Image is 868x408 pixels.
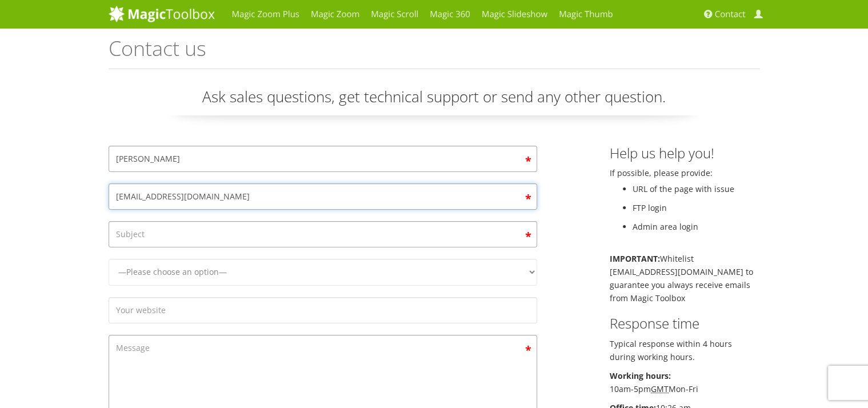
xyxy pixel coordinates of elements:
img: MagicToolbox.com - Image tools for your website [109,5,215,22]
p: Whitelist [EMAIL_ADDRESS][DOMAIN_NAME] to guarantee you always receive emails from Magic Toolbox [610,252,760,305]
input: Your name [109,146,537,172]
p: Ask sales questions, get technical support or send any other question. [109,86,760,115]
input: Subject [109,221,537,247]
li: URL of the page with issue [633,182,760,195]
h3: Response time [610,316,760,331]
li: FTP login [633,201,760,214]
span: Contact [715,9,746,20]
li: Admin area login [633,220,760,233]
h1: Contact us [109,37,760,69]
p: 10am-5pm Mon-Fri [610,369,760,395]
b: Working hours: [610,370,671,381]
acronym: Greenwich Mean Time [651,383,669,394]
p: Typical response within 4 hours during working hours. [610,337,760,363]
h3: Help us help you! [610,146,760,161]
input: Your website [109,297,537,323]
b: IMPORTANT: [610,253,660,264]
input: Email [109,183,537,210]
